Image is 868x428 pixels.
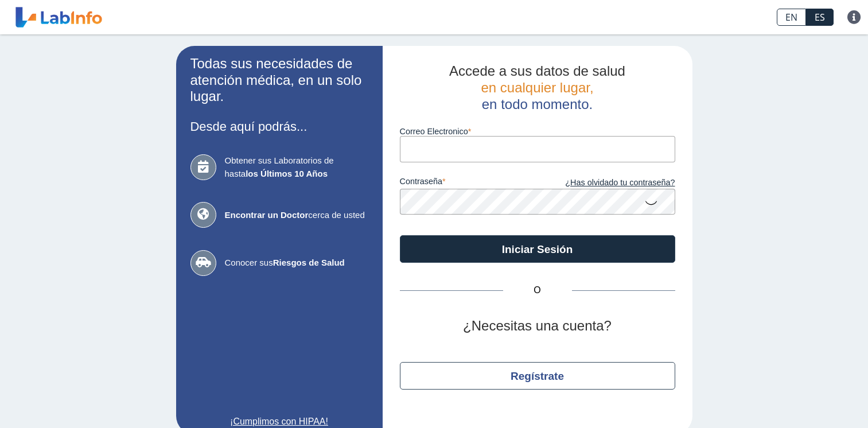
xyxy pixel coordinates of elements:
span: en todo momento. [482,96,593,112]
b: Encontrar un Doctor [225,210,309,220]
span: O [503,283,572,297]
a: EN [777,9,806,26]
span: Conocer sus [225,256,368,270]
span: cerca de usted [225,209,368,222]
label: Correo Electronico [400,127,675,136]
a: ¿Has olvidado tu contraseña? [538,177,675,189]
h2: Todas sus necesidades de atención médica, en un solo lugar. [190,56,368,105]
span: Accede a sus datos de salud [449,63,625,79]
button: Iniciar Sesión [400,235,675,263]
iframe: Help widget launcher [766,383,855,415]
label: contraseña [400,177,538,189]
b: los Últimos 10 Años [246,169,328,178]
b: Riesgos de Salud [273,258,345,267]
a: ES [806,9,834,26]
button: Regístrate [400,362,675,390]
h2: ¿Necesitas una cuenta? [400,318,675,334]
h3: Desde aquí podrás... [190,119,368,134]
span: Obtener sus Laboratorios de hasta [225,154,368,180]
span: en cualquier lugar, [481,80,593,95]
